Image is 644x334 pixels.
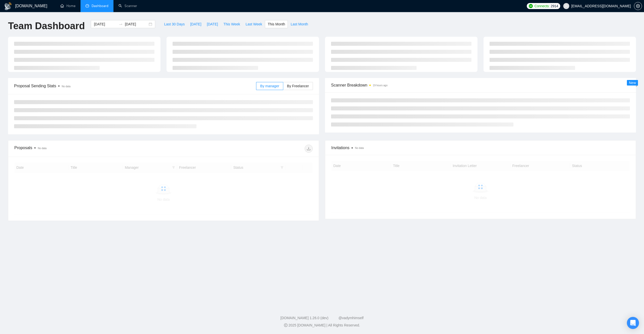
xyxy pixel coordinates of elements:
[86,4,89,8] span: dashboard
[14,145,164,153] div: Proposals
[60,4,75,8] a: homeHome
[565,4,568,8] span: user
[246,21,262,27] span: Last Week
[284,323,288,327] span: copyright
[207,21,218,27] span: [DATE]
[373,84,387,87] time: 19 hours ago
[331,82,630,88] span: Scanner Breakdown
[125,21,148,27] input: End date
[355,147,364,149] span: No data
[534,3,549,9] span: Connects:
[119,22,123,26] span: to
[4,2,12,10] img: logo
[190,21,201,27] span: [DATE]
[243,20,265,28] button: Last Week
[8,20,85,32] h1: Team Dashboard
[268,21,285,27] span: This Month
[529,4,533,8] img: upwork-logo.png
[221,20,243,28] button: This Week
[62,85,70,88] span: No data
[161,20,187,28] button: Last 30 Days
[627,317,639,329] div: Open Intercom Messenger
[629,81,636,85] span: New
[634,4,642,8] span: setting
[204,20,221,28] button: [DATE]
[187,20,204,28] button: [DATE]
[38,147,47,150] span: No data
[260,84,279,88] span: By manager
[4,323,640,328] div: 2025 [DOMAIN_NAME] | All Rights Reserved.
[551,3,558,9] span: 2914
[331,145,630,151] span: Invitations
[118,4,137,8] a: searchScanner
[265,20,288,28] button: This Month
[634,2,642,10] button: setting
[223,21,240,27] span: This Week
[338,316,364,320] a: @vadymhimself
[94,21,117,27] input: Start date
[287,84,309,88] span: By Freelancer
[92,4,108,8] span: Dashboard
[291,21,308,27] span: Last Month
[164,21,185,27] span: Last 30 Days
[14,83,256,89] span: Proposal Sending Stats
[280,316,329,320] a: [DOMAIN_NAME] 1.26.0 (dev)
[288,20,311,28] button: Last Month
[119,22,123,26] span: swap-right
[634,4,642,8] a: setting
